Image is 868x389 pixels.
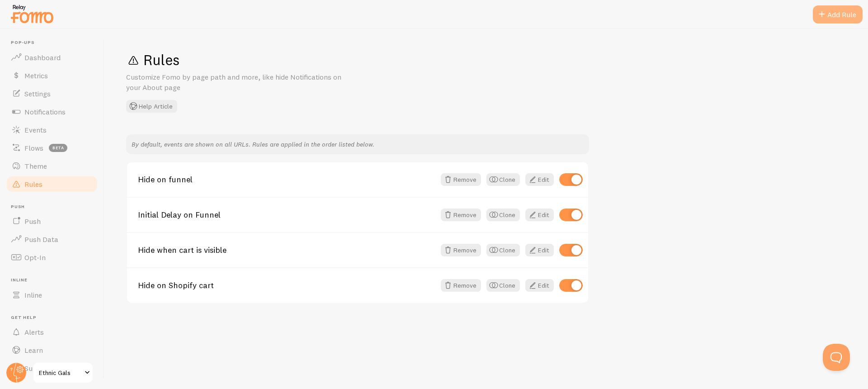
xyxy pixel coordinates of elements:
p: Customize Fomo by page path and more, like hide Notifications on your About page [126,72,343,93]
span: Metrics [24,71,48,80]
span: Alerts [24,327,44,337]
span: beta [49,144,67,152]
button: Clone [486,244,520,256]
a: Edit [525,244,554,256]
a: Events [5,121,99,139]
span: Rules [24,180,42,189]
a: Notifications [5,103,99,121]
button: Remove [441,244,481,256]
span: Inline [24,290,42,299]
h1: Rules [126,51,846,69]
a: Opt-In [5,248,99,266]
a: Support [5,359,99,377]
button: Remove [441,173,481,186]
iframe: Help Scout Beacon - Open [823,344,850,371]
a: Flows beta [5,139,99,157]
a: Edit [525,173,554,186]
span: Get Help [11,315,99,321]
button: Clone [486,279,520,292]
a: Hide on Shopify cart [138,281,435,289]
button: Clone [486,209,520,221]
button: Clone [486,173,520,186]
a: Push Data [5,230,99,248]
span: Settings [24,89,51,98]
img: fomo-relay-logo-orange.svg [9,2,55,25]
a: Metrics [5,66,99,85]
button: Remove [441,209,481,221]
span: Dashboard [24,53,61,62]
a: Settings [5,85,99,103]
span: Opt-In [24,253,46,262]
a: Hide when cart is visible [138,246,435,254]
a: Theme [5,157,99,175]
a: Initial Delay on Funnel [138,211,435,219]
span: Push Data [24,235,58,244]
span: Learn [24,346,43,355]
span: Push [11,204,99,210]
a: Push [5,212,99,230]
span: Ethnic Gals [39,367,82,378]
a: Edit [525,209,554,221]
p: By default, events are shown on all URLs. Rules are applied in the order listed below. [132,140,584,149]
span: Flows [24,143,43,152]
a: Alerts [5,323,99,341]
button: Remove [441,279,481,292]
a: Hide on funnel [138,176,435,184]
a: Learn [5,341,99,359]
a: Ethnic Gals [33,362,94,384]
a: Dashboard [5,48,99,66]
a: Inline [5,286,99,304]
a: Rules [5,175,99,193]
span: Theme [24,161,47,171]
span: Pop-ups [11,40,99,46]
span: Push [24,217,41,226]
a: Edit [525,279,554,292]
span: Notifications [24,107,66,116]
button: Help Article [126,100,177,113]
span: Inline [11,277,99,283]
span: Events [24,125,47,134]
